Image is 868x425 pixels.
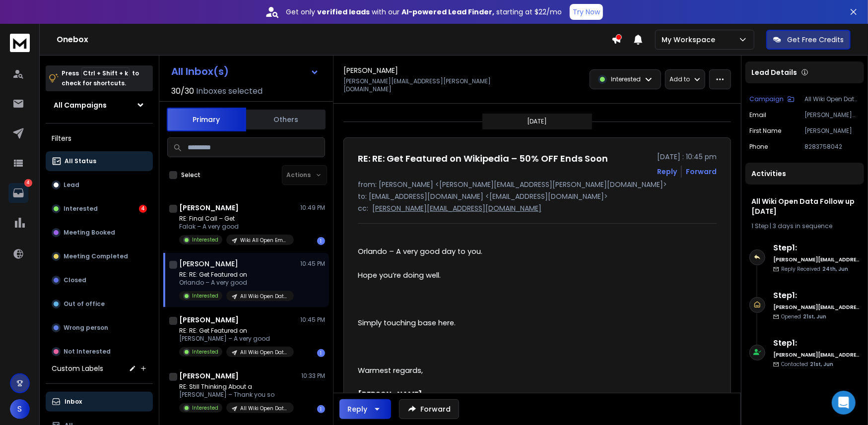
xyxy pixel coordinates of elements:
p: 10:33 PM [301,372,325,380]
h1: [PERSON_NAME] [179,371,239,381]
p: Inbox [65,398,82,406]
h1: [PERSON_NAME] [179,203,239,213]
button: Closed [46,270,153,290]
h1: All Inbox(s) [171,66,229,76]
h1: [PERSON_NAME] [343,65,398,75]
button: Primary [167,108,246,131]
p: Interested [192,348,218,356]
button: Wrong person [46,318,153,338]
span: 21st, Jun [803,313,826,320]
span: 3 days in sequence [773,222,832,230]
p: All Wiki Open Data Follow up [DATE] [240,405,288,412]
strong: verified leads [317,7,370,17]
h1: [PERSON_NAME] [179,259,238,269]
p: [PERSON_NAME][EMAIL_ADDRESS][DOMAIN_NAME] [804,111,860,119]
p: 8283758042 [804,143,860,151]
button: Get Free Credits [766,30,851,50]
p: Not Interested [64,348,111,356]
h6: [PERSON_NAME][EMAIL_ADDRESS][DOMAIN_NAME] [773,304,860,311]
p: 10:49 PM [300,204,325,212]
button: Meeting Booked [46,223,153,243]
div: 1 [317,237,325,245]
p: [PERSON_NAME] – A very good [179,335,294,343]
div: Reply [347,404,367,414]
p: 10:45 PM [300,316,325,324]
p: Try Now [573,7,600,17]
p: Meeting Booked [64,229,115,237]
a: 4 [8,183,28,203]
p: Opened [781,313,826,320]
span: Warmest regards, [358,365,423,375]
button: Not Interested [46,342,153,362]
p: Falak – A very good [179,223,294,231]
button: All Inbox(s) [163,61,327,81]
p: [PERSON_NAME] [804,127,860,135]
p: 4 [24,179,32,187]
h1: [PERSON_NAME] [179,315,239,325]
p: Add to [669,75,690,83]
p: Campaign [749,95,784,103]
button: S [10,399,30,419]
p: 10:45 PM [300,260,325,268]
span: Simply touching base here. [358,318,456,328]
h6: Step 1 : [773,242,860,254]
h1: All Wiki Open Data Follow up [DATE] [751,196,858,216]
h1: RE: RE: Get Featured on Wikipedia – 50% OFF Ends Soon [358,152,608,166]
p: from: [PERSON_NAME] <[PERSON_NAME][EMAIL_ADDRESS][PERSON_NAME][DOMAIN_NAME]> [358,180,717,189]
p: Get Free Credits [787,35,844,45]
div: 4 [139,205,147,213]
p: [DATE] [527,118,547,125]
strong: AI-powered Lead Finder, [401,7,494,17]
h6: [PERSON_NAME][EMAIL_ADDRESS][DOMAIN_NAME] [773,351,860,359]
p: to: [EMAIL_ADDRESS][DOMAIN_NAME] <[EMAIL_ADDRESS][DOMAIN_NAME]> [358,191,717,201]
button: Forward [399,399,459,419]
button: Reply [657,167,677,177]
p: RE: RE: Get Featured on [179,327,294,335]
button: All Campaigns [46,95,153,115]
p: Wrong person [64,324,108,332]
span: Hope you’re doing well. [358,270,441,280]
p: All Wiki Open Data Follow up [DATE] [240,349,288,356]
p: Get only with our starting at $22/mo [286,7,562,17]
div: Open Intercom Messenger [832,391,856,415]
img: logo [10,34,30,52]
button: All Status [46,151,153,171]
p: All Wiki Open Data Follow up [DATE] [804,95,860,103]
p: [PERSON_NAME] – Thank you so [179,391,294,399]
p: Interested [192,236,218,243]
div: 1 [317,405,325,413]
p: Interested [611,75,641,83]
div: | [751,222,858,230]
span: 24th, Jun [822,265,848,273]
div: Forward [686,167,717,177]
p: RE: RE: Get Featured on [179,271,294,279]
p: RE: Still Thinking About a [179,383,294,391]
p: Meeting Completed [64,252,128,260]
span: 30 / 30 [171,85,194,97]
p: Press to check for shortcuts. [62,68,139,88]
button: Reply [339,399,391,419]
span: Orlando – A very good day to you. [358,246,482,256]
h3: Filters [46,131,153,145]
button: Lead [46,175,153,195]
p: [PERSON_NAME][EMAIL_ADDRESS][PERSON_NAME][DOMAIN_NAME] [343,77,534,93]
h1: Onebox [57,34,611,46]
p: All Status [65,157,96,165]
button: Campaign [749,95,795,103]
p: All Wiki Open Data Follow up [DATE] [240,293,288,300]
button: Out of office [46,294,153,314]
p: Lead [64,181,79,189]
button: Interested4 [46,199,153,219]
span: 1 Step [751,222,768,230]
button: Inbox [46,392,153,412]
h1: All Campaigns [54,100,107,110]
p: Phone [749,143,768,151]
p: cc: [358,203,368,213]
p: First Name [749,127,781,135]
p: Closed [64,276,86,284]
div: Activities [745,163,864,184]
span: [PERSON_NAME] [358,389,422,399]
h6: Step 1 : [773,337,860,349]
